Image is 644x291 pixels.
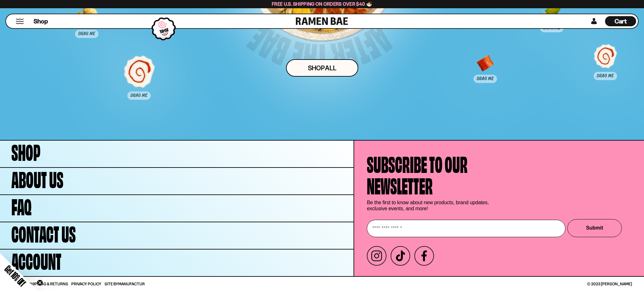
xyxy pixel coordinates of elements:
span: Cart [615,17,627,25]
span: Site By [105,282,145,286]
span: Contact Us [11,222,76,243]
a: Privacy Policy [71,282,101,286]
p: Be the first to know about new products, brand updates, exclusive events, and more! [367,199,494,212]
a: Shipping & Returns [28,282,68,286]
button: Close teaser [37,280,43,286]
span: Free U.S. Shipping on Orders over $40 🍜 [272,1,372,7]
span: Get 10% Off [3,263,28,288]
span: © 2023 [PERSON_NAME] [587,282,632,286]
button: Mobile Menu Trigger [16,19,24,24]
span: FAQ [11,194,32,216]
span: Shop [11,140,41,161]
input: Enter your email [367,220,565,237]
span: Account [11,249,61,270]
span: About Us [11,167,63,189]
div: Cart [605,14,636,28]
button: Submit [567,219,622,237]
span: Shop [34,17,48,26]
a: Shop ALl [286,59,358,77]
a: Shop [34,16,48,26]
h4: Subscribe to our newsletter [367,152,468,195]
a: Manufactur [118,281,145,286]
